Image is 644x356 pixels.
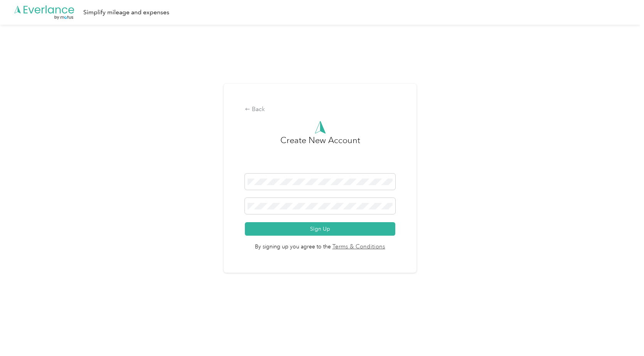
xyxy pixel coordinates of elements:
[245,105,395,114] div: Back
[331,243,385,251] a: Terms & Conditions
[245,222,395,236] button: Sign Up
[245,236,395,251] span: By signing up you agree to the
[280,134,360,174] h3: Create New Account
[83,8,169,17] div: Simplify mileage and expenses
